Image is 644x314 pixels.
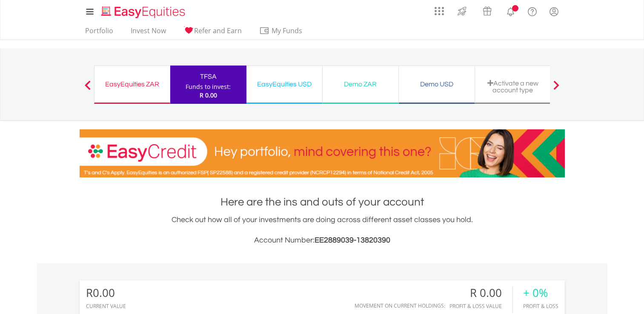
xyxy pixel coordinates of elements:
[523,287,558,299] div: + 0%
[475,2,500,18] a: Vouchers
[521,2,543,19] a: FAQ's and Support
[175,71,241,83] div: TFSA
[80,194,565,210] h1: Here are the ins and outs of your account
[180,26,245,40] a: Refer and Earn
[355,303,445,308] div: Movement on Current Holdings:
[315,236,390,244] span: EE2889039-13820390
[449,303,512,309] div: Profit & Loss Value
[100,78,165,90] div: EasyEquities ZAR
[500,2,521,19] a: Notifications
[328,78,393,90] div: Demo ZAR
[200,91,217,99] span: R 0.00
[86,287,126,299] div: R0.00
[480,80,546,94] div: Activate a new account type
[186,83,231,91] div: Funds to invest:
[429,2,449,16] a: AppsGrid
[480,4,494,18] img: vouchers-v2.svg
[98,2,189,19] a: Home page
[404,78,469,90] div: Demo USD
[82,26,117,40] a: Portfolio
[80,214,565,246] div: Check out how all of your investments are doing across different asset classes you hold.
[435,6,444,16] img: grid-menu-icon.svg
[543,2,565,21] a: My Profile
[252,78,317,90] div: EasyEquities USD
[449,287,512,299] div: R 0.00
[194,26,242,35] span: Refer and Earn
[259,25,315,36] span: My Funds
[80,129,565,177] img: EasyCredit Promotion Banner
[523,303,558,309] div: Profit & Loss
[80,234,565,246] h3: Account Number:
[100,5,189,19] img: EasyEquities_Logo.png
[86,303,126,309] div: CURRENT VALUE
[455,4,469,18] img: thrive-v2.svg
[127,26,169,40] a: Invest Now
